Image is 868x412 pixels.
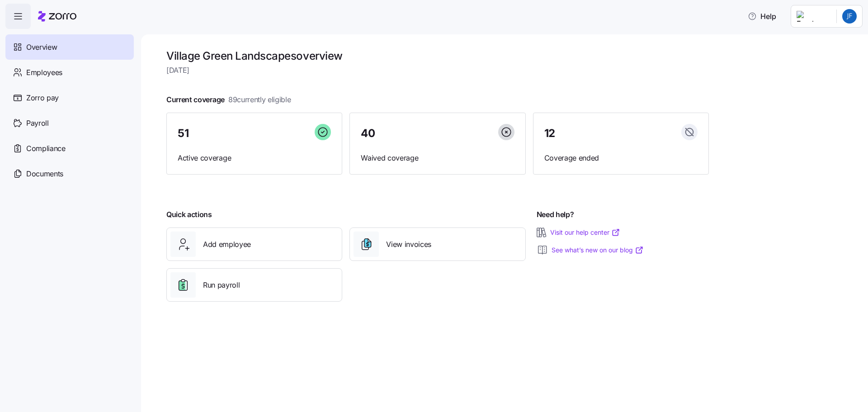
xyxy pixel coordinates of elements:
a: Zorro pay [5,85,134,110]
span: Quick actions [166,209,212,220]
img: 21782d9a972154e1077e9390cd91bd86 [842,9,857,24]
span: Current coverage [166,94,291,105]
span: Active coverage [178,152,331,164]
span: 12 [544,128,555,139]
span: Documents [26,168,63,180]
span: 51 [178,128,189,139]
span: Employees [26,67,62,78]
span: 89 currently eligible [228,94,291,105]
a: Compliance [5,136,134,161]
span: [DATE] [166,65,709,76]
a: See what’s new on our blog [552,246,644,255]
span: View invoices [386,239,431,250]
span: 40 [361,128,375,139]
h1: Village Green Landscapes overview [166,49,709,63]
span: Zorro pay [26,92,59,104]
span: Waived coverage [361,152,514,164]
a: Visit our help center [550,228,620,237]
span: Need help? [537,209,574,220]
span: Compliance [26,143,66,154]
img: Employer logo [797,11,829,22]
a: Overview [5,34,134,60]
button: Help [741,7,783,25]
span: Add employee [203,239,251,250]
a: Documents [5,161,134,186]
a: Payroll [5,110,134,136]
a: Employees [5,60,134,85]
span: Help [748,11,776,22]
span: Coverage ended [544,152,698,164]
span: Overview [26,42,57,53]
span: Payroll [26,118,49,129]
span: Run payroll [203,279,240,291]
